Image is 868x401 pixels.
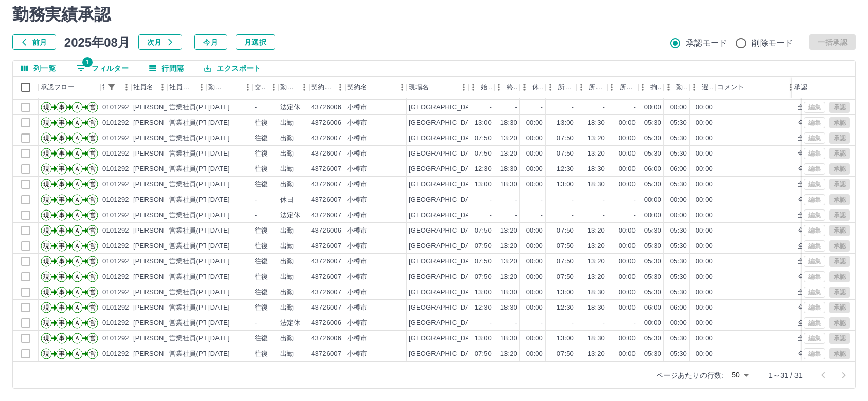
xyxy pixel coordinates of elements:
[644,133,661,143] div: 05:30
[208,241,230,251] div: [DATE]
[311,180,341,189] div: 43726007
[133,241,189,251] div: [PERSON_NAME]
[409,180,588,189] div: [GEOGRAPHIC_DATA]手宮中央小学校放課後児童クラブＢ
[557,241,574,251] div: 07:50
[102,211,129,220] div: 0101292
[696,226,713,236] div: 00:00
[634,195,636,205] div: -
[206,77,252,98] div: 勤務日
[490,195,492,205] div: -
[347,133,367,143] div: 小樽市
[89,104,96,111] text: 営
[409,164,588,174] div: [GEOGRAPHIC_DATA]手宮中央小学校放課後児童クラブＢ
[266,80,281,95] button: メニュー
[696,149,713,159] div: 00:00
[603,103,605,112] div: -
[792,77,845,98] div: 承認
[255,103,257,112] div: -
[74,196,80,203] text: Ａ
[619,226,636,236] div: 00:00
[226,80,240,94] button: ソート
[102,180,129,189] div: 0101292
[196,61,269,76] button: エクスポート
[102,195,129,205] div: 0101292
[588,241,605,251] div: 13:20
[526,180,543,189] div: 00:00
[576,77,607,98] div: 所定終業
[696,241,713,251] div: 00:00
[169,118,223,128] div: 営業社員(PT契約)
[572,103,574,112] div: -
[13,61,64,76] button: 列選択
[280,103,300,112] div: 法定休
[670,118,687,128] div: 05:30
[347,77,367,98] div: 契約名
[798,195,825,205] div: 全承認済
[494,77,520,98] div: 終業
[169,241,223,251] div: 営業社員(PT契約)
[345,77,407,98] div: 契約名
[588,133,605,143] div: 13:20
[133,180,189,189] div: [PERSON_NAME]
[280,195,294,205] div: 休日
[59,196,65,203] text: 事
[347,118,367,128] div: 小樽市
[588,180,605,189] div: 18:30
[131,77,167,98] div: 社員名
[490,103,492,112] div: -
[676,77,688,98] div: 勤務
[798,211,825,220] div: 全承認済
[74,212,80,219] text: Ａ
[311,103,341,112] div: 43726006
[347,226,367,236] div: 小樽市
[89,212,96,219] text: 営
[43,227,49,234] text: 現
[798,103,825,112] div: 全承認済
[500,149,517,159] div: 13:20
[278,77,309,98] div: 勤務区分
[347,195,367,205] div: 小樽市
[696,211,713,220] div: 00:00
[670,241,687,251] div: 05:30
[409,226,588,236] div: [GEOGRAPHIC_DATA]手宮中央小学校放課後児童クラブＡ
[696,164,713,174] div: 00:00
[311,226,341,236] div: 43726006
[74,104,80,111] text: Ａ
[798,149,825,159] div: 全承認済
[588,149,605,159] div: 13:20
[133,164,189,174] div: [PERSON_NAME]
[515,211,517,220] div: -
[102,133,129,143] div: 0101292
[133,211,189,220] div: [PERSON_NAME]
[59,104,65,111] text: 事
[333,80,348,95] button: メニュー
[728,368,752,383] div: 50
[798,180,825,189] div: 全承認済
[43,165,49,173] text: 現
[541,103,543,112] div: -
[141,61,192,76] button: 行間隔
[798,133,825,143] div: 全承認済
[670,133,687,143] div: 05:30
[74,181,80,188] text: Ａ
[89,135,96,142] text: 営
[500,241,517,251] div: 13:20
[311,133,341,143] div: 43726007
[169,211,223,220] div: 営業社員(PT契約)
[41,77,75,98] div: 承認フロー
[280,226,294,236] div: 出勤
[644,241,661,251] div: 05:30
[644,103,661,112] div: 00:00
[696,103,713,112] div: 00:00
[500,180,517,189] div: 18:30
[696,195,713,205] div: 00:00
[541,195,543,205] div: -
[74,227,80,234] text: Ａ
[133,77,153,98] div: 社員名
[526,164,543,174] div: 00:00
[100,77,131,98] div: 社員番号
[255,149,268,159] div: 往復
[644,226,661,236] div: 05:30
[167,77,206,98] div: 社員区分
[558,77,574,98] div: 所定開始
